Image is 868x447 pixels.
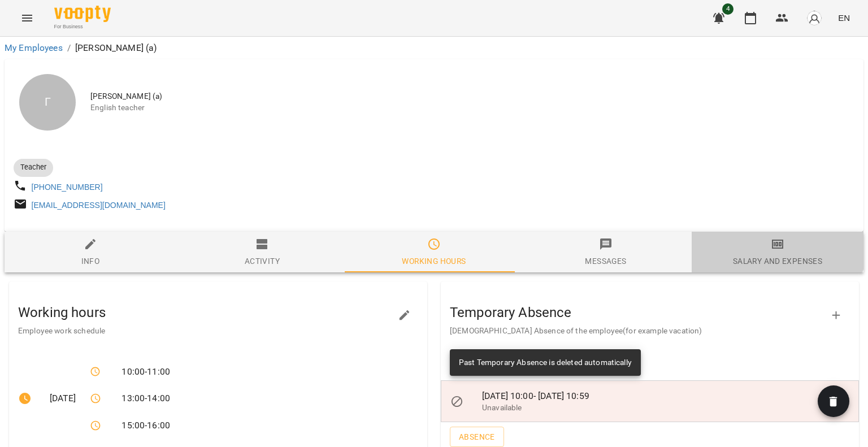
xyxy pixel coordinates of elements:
[121,365,170,379] span: 10:00 - 11:00
[838,12,850,24] span: EN
[90,91,854,102] span: [PERSON_NAME] (а)
[5,42,63,53] a: My Employees
[75,41,157,55] p: [PERSON_NAME] (а)
[585,254,626,268] div: Messages
[121,419,170,432] span: 15:00 - 16:00
[450,305,832,320] h3: Temporary Absence
[482,390,589,401] span: [DATE] 10:00 - [DATE] 10:59
[32,183,103,192] a: [PHONE_NUMBER]
[5,41,863,55] nav: breadcrumb
[482,402,818,414] p: Unavailable
[834,7,854,28] button: EN
[459,430,495,444] span: Absence
[14,5,41,32] button: Menu
[90,102,854,114] span: English teacher
[722,3,734,15] span: 4
[402,254,466,268] div: Working hours
[50,392,72,405] span: [DATE]
[18,326,400,337] p: Employee work schedule
[18,305,400,320] h3: Working hours
[54,23,111,31] span: For Business
[806,10,822,26] img: avatar_s.png
[14,162,53,172] span: Teacher
[81,254,100,268] div: Info
[450,326,832,337] p: [DEMOGRAPHIC_DATA] Absence of the employee(for example vacation)
[245,254,280,268] div: Activity
[32,201,166,210] a: [EMAIL_ADDRESS][DOMAIN_NAME]
[19,74,76,131] div: Г
[450,427,504,447] button: Absence
[121,392,170,405] span: 13:00 - 14:00
[459,353,632,373] div: Past Temporary Absence is deleted automatically
[733,254,822,268] div: Salary and Expenses
[54,6,111,22] img: Voopty Logo
[67,41,71,55] li: /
